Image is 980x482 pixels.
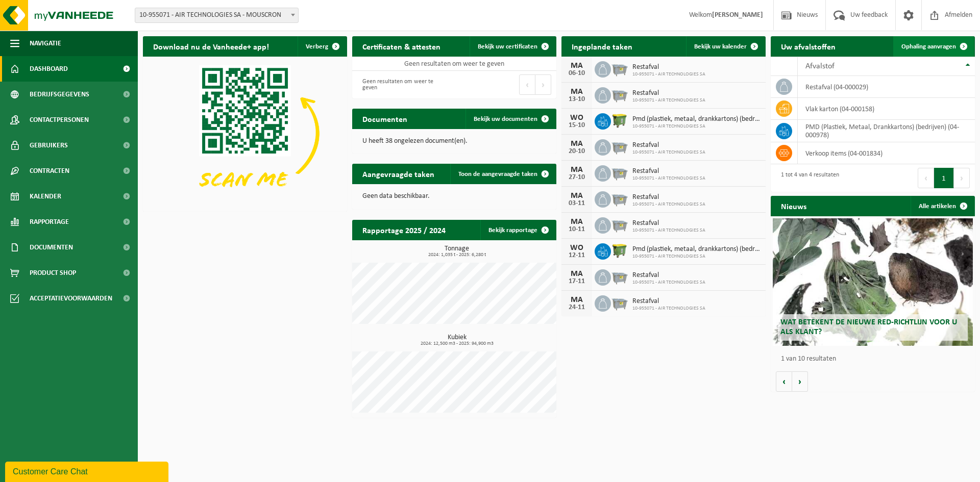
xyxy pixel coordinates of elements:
[30,209,69,235] span: Rapportage
[694,43,747,50] span: Bekijk uw kalender
[632,71,705,78] span: 10-955071 - AIR TECHNOLOGIES SA
[773,218,973,346] a: Wat betekent de nieuwe RED-richtlijn voor u als klant?
[567,304,587,311] div: 24-11
[357,245,556,258] h3: Tonnage
[352,57,556,71] td: Geen resultaten om weer te geven
[632,89,705,97] span: Restafval
[611,268,628,285] img: WB-2500-GAL-GY-01
[135,8,299,23] span: 10-955071 - AIR TECHNOLOGIES SA - MOUSCRON
[30,133,68,158] span: Gebruikers
[357,252,556,258] span: 2024: 1,035 t - 2025: 6,280 t
[611,216,628,233] img: WB-2500-GAL-GY-01
[519,74,535,95] button: Previous
[611,60,628,77] img: WB-2500-GAL-GY-01
[771,36,846,56] h2: Uw afvalstoffen
[611,294,628,311] img: WB-2500-GAL-GY-01
[901,43,956,50] span: Ophaling aanvragen
[918,168,934,188] button: Previous
[362,193,546,200] p: Geen data beschikbaar.
[30,158,69,184] span: Contracten
[352,164,445,184] h2: Aangevraagde taken
[632,245,761,253] span: Pmd (plastiek, metaal, drankkartons) (bedrijven)
[567,270,587,278] div: MA
[480,220,555,240] a: Bekijk rapportage
[567,62,587,70] div: MA
[143,57,347,210] img: Download de VHEPlus App
[357,334,556,346] h3: Kubiek
[632,297,705,306] span: Restafval
[567,166,587,174] div: MA
[632,175,705,182] span: 10-955071 - AIR TECHNOLOGIES SA
[567,244,587,252] div: WO
[357,341,556,346] span: 2024: 12,500 m3 - 2025: 94,900 m3
[632,219,705,227] span: Restafval
[567,226,587,233] div: 10-11
[30,107,89,133] span: Contactpersonen
[567,296,587,304] div: MA
[632,227,705,234] span: 10-955071 - AIR TECHNOLOGIES SA
[776,167,839,189] div: 1 tot 4 van 4 resultaten
[561,36,643,56] h2: Ingeplande taken
[567,96,587,103] div: 13-10
[611,86,628,103] img: WB-2500-GAL-GY-01
[535,74,551,95] button: Next
[30,56,68,82] span: Dashboard
[352,36,451,56] h2: Certificaten & attesten
[632,115,761,123] span: Pmd (plastiek, metaal, drankkartons) (bedrijven)
[5,460,170,482] iframe: chat widget
[911,196,974,216] a: Alle artikelen
[352,109,418,129] h2: Documenten
[567,140,587,148] div: MA
[780,318,957,336] span: Wat betekent de nieuwe RED-richtlijn voor u als klant?
[567,122,587,129] div: 15-10
[632,63,705,71] span: Restafval
[611,112,628,129] img: WB-1100-HPE-GN-50
[450,164,555,184] a: Toon de aangevraagde taken
[567,200,587,207] div: 03-11
[954,168,970,188] button: Next
[632,280,705,286] span: 10-955071 - AIR TECHNOLOGIES SA
[781,356,970,363] p: 1 van 10 resultaten
[771,196,817,216] h2: Nieuws
[686,36,765,57] a: Bekijk uw kalender
[30,260,76,286] span: Product Shop
[143,36,279,56] h2: Download nu de Vanheede+ app!
[611,138,628,155] img: WB-2500-GAL-GY-01
[30,82,89,107] span: Bedrijfsgegevens
[567,114,587,122] div: WO
[470,36,555,57] a: Bekijk uw certificaten
[567,148,587,155] div: 20-10
[805,62,835,70] span: Afvalstof
[632,193,705,201] span: Restafval
[632,253,761,260] span: 10-955071 - AIR TECHNOLOGIES SA
[632,149,705,156] span: 10-955071 - AIR TECHNOLOGIES SA
[632,201,705,208] span: 10-955071 - AIR TECHNOLOGIES SA
[458,171,537,177] span: Toon de aangevraagde taken
[798,142,975,164] td: verkoop items (04-001834)
[30,235,73,260] span: Documenten
[567,218,587,226] div: MA
[632,271,705,280] span: Restafval
[798,76,975,98] td: restafval (04-000029)
[934,168,954,188] button: 1
[30,184,61,209] span: Kalender
[567,252,587,259] div: 12-11
[567,88,587,96] div: MA
[567,70,587,77] div: 06-10
[632,167,705,175] span: Restafval
[798,98,975,120] td: vlak karton (04-000158)
[611,242,628,259] img: WB-1100-HPE-GN-50
[362,138,546,145] p: U heeft 38 ongelezen document(en).
[632,123,761,130] span: 10-955071 - AIR TECHNOLOGIES SA
[632,141,705,149] span: Restafval
[478,43,537,50] span: Bekijk uw certificaten
[611,164,628,181] img: WB-2500-GAL-GY-01
[792,371,808,392] button: Volgende
[776,371,792,392] button: Vorige
[611,190,628,207] img: WB-2500-GAL-GY-01
[30,286,112,311] span: Acceptatievoorwaarden
[298,36,346,57] button: Verberg
[893,36,974,57] a: Ophaling aanvragen
[567,278,587,285] div: 17-11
